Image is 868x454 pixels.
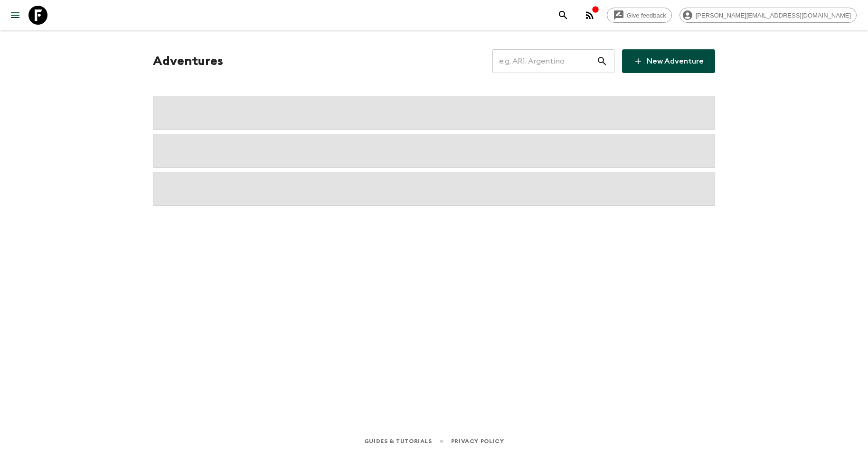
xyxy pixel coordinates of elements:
h1: Adventures [153,52,223,71]
a: Guides & Tutorials [364,436,432,446]
span: [PERSON_NAME][EMAIL_ADDRESS][DOMAIN_NAME] [690,12,856,19]
input: e.g. AR1, Argentina [492,48,596,74]
button: search adventures [554,6,573,25]
a: Privacy Policy [451,436,504,446]
a: Give feedback [607,8,672,23]
div: [PERSON_NAME][EMAIL_ADDRESS][DOMAIN_NAME] [679,8,857,23]
button: menu [6,6,25,25]
a: New Adventure [622,49,715,73]
span: Give feedback [622,12,671,19]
